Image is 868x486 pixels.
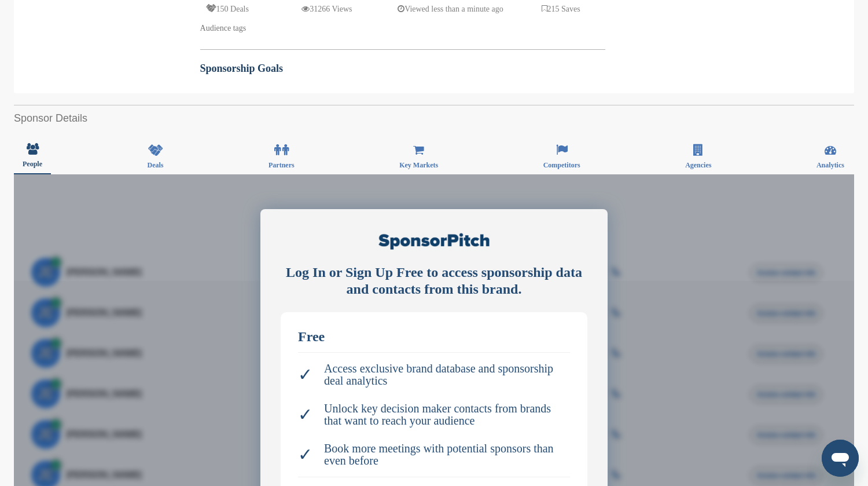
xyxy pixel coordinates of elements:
[148,162,164,169] span: Deals
[399,162,438,169] span: Key Markets
[298,368,312,381] span: ✓
[298,437,570,473] li: Book more meetings with potential sponsors than even before
[281,264,587,298] div: Log In or Sign Up Free to access sponsorship data and contacts from this brand.
[206,2,249,16] p: 150 Deals
[816,162,844,169] span: Analytics
[14,111,854,126] h2: Sponsor Details
[200,61,605,76] h2: Sponsorship Goals
[298,330,570,344] div: Free
[200,22,605,35] div: Audience tags
[298,448,312,461] span: ✓
[542,2,580,16] p: 215 Saves
[301,2,352,16] p: 31266 Views
[543,162,580,169] span: Competitors
[23,160,42,167] span: People
[298,397,570,433] li: Unlock key decision maker contacts from brands that want to reach your audience
[298,357,570,393] li: Access exclusive brand database and sponsorship deal analytics
[822,440,859,477] iframe: Button to launch messaging window
[398,2,503,16] p: Viewed less than a minute ago
[269,162,295,169] span: Partners
[685,162,711,169] span: Agencies
[298,408,312,421] span: ✓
